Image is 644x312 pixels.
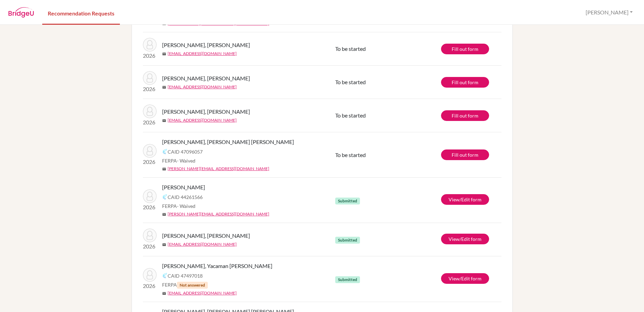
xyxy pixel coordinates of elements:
[168,117,237,123] a: [EMAIL_ADDRESS][DOMAIN_NAME]
[143,229,157,242] img: Daniela, Alberto Lara
[162,232,250,240] span: [PERSON_NAME], [PERSON_NAME]
[168,193,203,201] span: CAID 44261566
[441,77,489,88] a: Fill out form
[441,110,489,121] a: Fill out form
[168,241,237,247] a: [EMAIL_ADDRESS][DOMAIN_NAME]
[162,119,166,123] span: mail
[143,158,157,166] p: 2026
[335,45,366,52] span: To be started
[441,149,489,160] a: Fill out form
[162,74,250,82] span: [PERSON_NAME], [PERSON_NAME]
[162,52,166,56] span: mail
[168,51,237,57] a: [EMAIL_ADDRESS][DOMAIN_NAME]
[143,282,157,290] p: 2026
[162,183,205,191] span: [PERSON_NAME]
[162,281,208,289] span: FERPA
[162,167,166,171] span: mail
[162,194,168,200] img: Common App logo
[143,242,157,250] p: 2026
[335,79,366,85] span: To be started
[162,243,166,247] span: mail
[162,22,166,26] span: mail
[162,291,166,296] span: mail
[168,84,237,90] a: [EMAIL_ADDRESS][DOMAIN_NAME]
[143,268,157,282] img: Gabriel, Yacaman Zeron
[42,1,120,25] a: Recommendation Requests
[441,194,489,205] a: View/Edit form
[143,52,157,60] p: 2026
[162,149,168,154] img: Common App logo
[335,112,366,119] span: To be started
[143,85,157,93] p: 2026
[143,38,157,52] img: Amilcar, Molina Castro
[441,44,489,54] a: Fill out form
[162,273,168,278] img: Common App logo
[177,203,195,209] span: - Waived
[335,237,360,244] span: Submitted
[441,273,489,284] a: View/Edit form
[177,282,208,289] span: Not answered
[8,7,34,18] img: BridgeU logo
[162,108,250,116] span: [PERSON_NAME], [PERSON_NAME]
[143,189,157,203] img: Osorio, Giulianna
[162,212,166,216] span: mail
[168,148,203,155] span: CAID 47096057
[162,138,294,146] span: [PERSON_NAME], [PERSON_NAME] [PERSON_NAME]
[143,71,157,85] img: Amilcar, Molina Castro
[168,211,269,217] a: [PERSON_NAME][EMAIL_ADDRESS][DOMAIN_NAME]
[162,85,166,89] span: mail
[583,6,636,19] button: [PERSON_NAME]
[143,104,157,118] img: Daniela, Alberto Lara
[143,144,157,158] img: Alec, Farach Jarufe
[162,41,250,49] span: [PERSON_NAME], [PERSON_NAME]
[162,202,195,210] span: FERPA
[335,276,360,283] span: Submitted
[168,166,269,172] a: [PERSON_NAME][EMAIL_ADDRESS][DOMAIN_NAME]
[168,272,203,279] span: CAID 47497018
[162,157,195,164] span: FERPA
[168,290,237,296] a: [EMAIL_ADDRESS][DOMAIN_NAME]
[335,198,360,204] span: Submitted
[441,234,489,244] a: View/Edit form
[143,118,157,126] p: 2026
[335,152,366,158] span: To be started
[177,158,195,164] span: - Waived
[162,262,272,270] span: [PERSON_NAME], Yacaman [PERSON_NAME]
[143,203,157,211] p: 2026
